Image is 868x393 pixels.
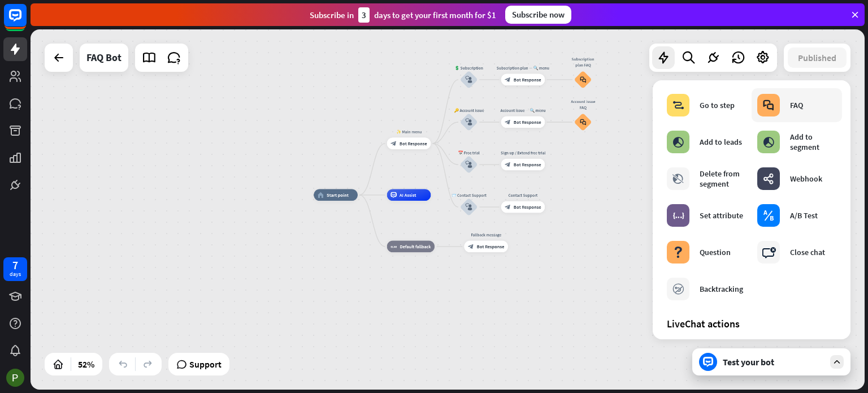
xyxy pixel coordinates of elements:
div: Subscription plan — 🔍 menu [497,65,549,71]
span: Bot Response [514,162,541,167]
i: block_faq [580,76,586,83]
i: block_set_attribute [672,210,684,221]
div: Add to segment [790,132,836,152]
div: Subscribe now [505,6,571,24]
i: block_goto [672,100,684,111]
i: block_question [672,247,684,258]
div: 52% [75,355,98,373]
div: Webhook [790,174,822,184]
i: block_fallback [390,244,397,249]
div: 🔑 Account issue [452,107,487,113]
i: block_faq [580,119,586,125]
i: block_bot_response [505,204,510,210]
div: Delete from segment [700,169,746,189]
div: ✨ Main menu [383,129,435,135]
div: Subscription plan FAQ [570,57,596,68]
span: AI Assist [400,192,416,198]
i: home_2 [318,192,324,198]
div: 📅 Free trial [452,150,487,156]
div: Backtracking [700,284,743,294]
div: Subscribe in days to get your first month for $1 [310,7,496,23]
div: Question [700,247,731,257]
div: A/B Test [790,210,818,221]
i: block_ab_testing [763,210,774,221]
div: Account issue FAQ [570,99,596,111]
a: 7 days [3,257,27,281]
div: Close chat [790,247,825,257]
i: block_faq [763,100,774,111]
i: block_bot_response [505,162,510,167]
i: webhooks [763,173,774,184]
span: Bot Response [514,77,541,83]
div: 7 [12,260,18,270]
i: block_bot_response [468,244,474,249]
button: Published [788,47,847,68]
button: Open LiveChat chat widget [9,5,43,38]
span: Bot Response [400,140,427,146]
div: Sign up / Extend free trial [497,150,549,156]
span: Start point [327,192,349,198]
div: Go to step [700,100,735,110]
i: block_close_chat [762,247,776,258]
div: Add to leads [700,137,742,147]
div: days [10,270,21,278]
div: 3 [358,7,370,23]
i: block_bot_response [505,119,510,125]
i: block_add_to_segment [763,136,774,148]
i: block_backtracking [672,283,684,295]
span: Bot Response [514,204,541,210]
span: Default fallback [400,244,431,249]
span: Bot Response [514,119,541,125]
div: Test your bot [723,356,824,368]
i: block_user_input [465,119,472,126]
div: Account issue — 🔍 menu [497,107,549,113]
div: FAQ [790,100,803,110]
div: 📨 Contact Support [452,192,487,198]
i: block_delete_from_segment [672,173,684,184]
span: Support [189,355,222,373]
div: FAQ Bot [86,44,121,72]
i: block_user_input [465,76,472,83]
i: block_bot_response [390,140,396,146]
span: Bot Response [477,244,505,249]
i: block_user_input [465,161,472,168]
i: block_user_input [465,204,472,210]
i: block_add_to_segment [672,136,684,148]
div: Contact Support [497,192,549,198]
i: block_bot_response [505,77,510,83]
div: 💲 Subscription [452,65,487,71]
div: LiveChat actions [667,317,836,330]
div: Set attribute [700,210,743,221]
div: Fallback message [460,232,513,237]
